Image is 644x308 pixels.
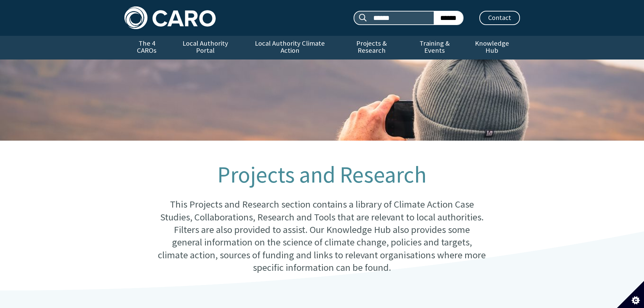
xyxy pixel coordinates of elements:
[124,6,216,29] img: Caro logo
[405,36,464,60] a: Training & Events
[464,36,520,60] a: Knowledge Hub
[617,281,644,308] button: Set cookie preferences
[242,36,338,60] a: Local Authority Climate Action
[338,36,405,60] a: Projects & Research
[124,36,169,60] a: The 4 CAROs
[479,11,520,25] a: Contact
[158,162,486,187] h1: Projects and Research
[158,198,486,274] p: This Projects and Research section contains a library of Climate Action Case Studies, Collaborati...
[169,36,242,60] a: Local Authority Portal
